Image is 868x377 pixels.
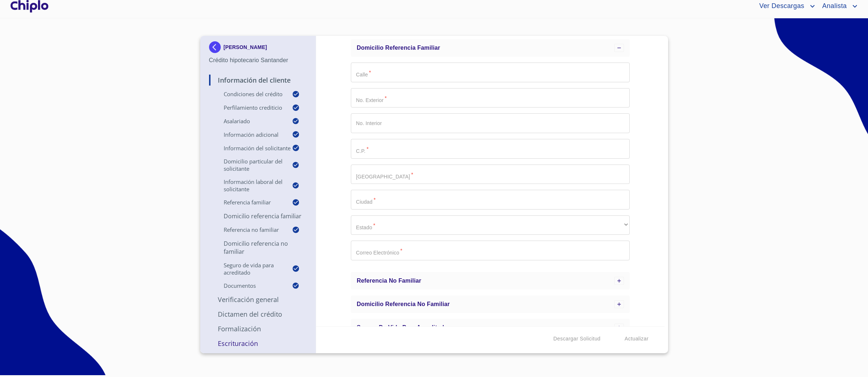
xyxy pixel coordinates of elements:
[209,295,307,304] p: Verificación General
[209,41,307,56] div: [PERSON_NAME]
[625,334,648,343] span: Actualizar
[209,158,292,172] p: Domicilio Particular del Solicitante
[351,319,630,336] div: Seguro de Vida para Acreditado
[622,332,651,346] button: Actualizar
[357,301,450,307] span: Domicilio Referencia No Familiar
[209,282,292,289] p: Documentos
[209,41,224,53] img: Docupass spot blue
[351,215,630,235] div: ​
[550,332,603,346] button: Descargar Solicitud
[209,261,292,276] p: Seguro de Vida para Acreditado
[209,104,292,111] p: Perfilamiento crediticio
[209,199,292,206] p: Referencia Familiar
[209,56,307,65] p: Crédito hipotecario Santander
[209,144,292,152] p: Información del Solicitante
[351,272,630,290] div: Referencia No Familiar
[209,117,292,125] p: Asalariado
[209,324,307,333] p: Formalización
[209,76,307,84] p: Información del Cliente
[209,212,307,220] p: Domicilio Referencia Familiar
[817,0,850,12] span: Analista
[357,278,421,284] span: Referencia No Familiar
[224,44,267,50] p: [PERSON_NAME]
[209,339,307,348] p: Escrituración
[754,0,808,12] span: Ver Descargas
[553,334,600,343] span: Descargar Solicitud
[357,324,448,331] span: Seguro de Vida para Acreditado
[209,178,292,193] p: Información Laboral del Solicitante
[209,226,292,233] p: Referencia No Familiar
[351,295,630,313] div: Domicilio Referencia No Familiar
[209,240,307,256] p: Domicilio Referencia No Familiar
[817,0,859,12] button: account of current user
[209,131,292,138] p: Información adicional
[209,310,307,318] p: Dictamen del Crédito
[209,90,292,98] p: Condiciones del Crédito
[351,39,630,57] div: Domicilio Referencia Familiar
[357,45,440,51] span: Domicilio Referencia Familiar
[754,0,816,12] button: account of current user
